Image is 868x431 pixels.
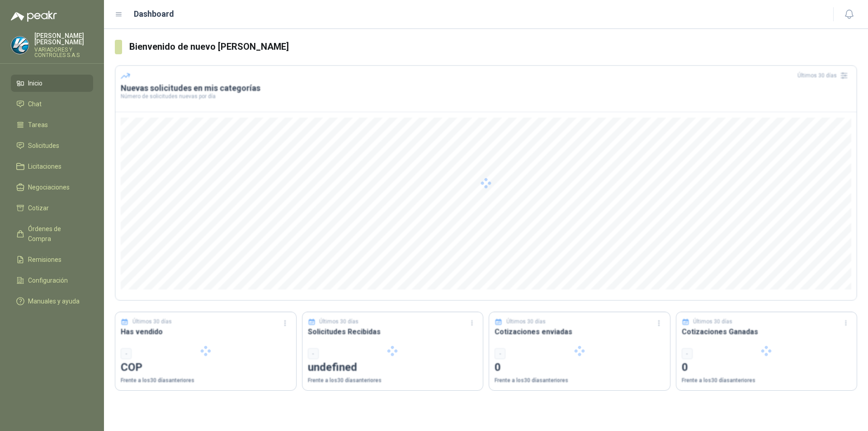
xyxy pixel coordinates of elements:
a: Cotizar [11,199,93,217]
p: [PERSON_NAME] [PERSON_NAME] [34,33,93,45]
a: Remisiones [11,251,93,268]
a: Tareas [11,116,93,133]
span: Órdenes de Compra [28,224,85,244]
h1: Dashboard [134,8,174,20]
span: Tareas [28,120,48,130]
span: Negociaciones [28,182,70,192]
a: Solicitudes [11,137,93,154]
a: Configuración [11,272,93,289]
a: Chat [11,95,93,113]
a: Negociaciones [11,179,93,196]
span: Inicio [28,78,42,88]
span: Licitaciones [28,161,61,171]
a: Inicio [11,75,93,92]
img: Company Logo [11,37,28,54]
p: VARIADORES Y CONTROLES S.A.S [34,47,93,58]
img: Logo peakr [11,11,57,22]
span: Remisiones [28,255,61,265]
span: Chat [28,99,42,109]
a: Licitaciones [11,158,93,175]
span: Cotizar [28,203,49,213]
a: Manuales y ayuda [11,293,93,310]
span: Configuración [28,275,68,285]
span: Solicitudes [28,141,59,151]
h3: Bienvenido de nuevo [PERSON_NAME] [129,40,857,54]
span: Manuales y ayuda [28,296,80,306]
a: Órdenes de Compra [11,220,93,247]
